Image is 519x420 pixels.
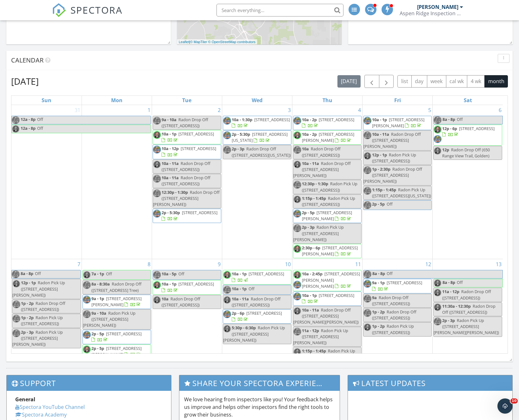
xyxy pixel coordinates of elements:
[232,117,252,122] span: 10a - 1:30p
[433,259,503,401] td: Go to September 13, 2025
[35,271,41,276] span: Off
[52,3,66,17] img: The Best Home Inspection Software - Spectora
[372,201,385,207] span: 2p - 5p
[293,130,362,145] a: 10a - 2p [STREET_ADDRESS][PERSON_NAME]
[37,116,43,122] span: Off
[82,259,152,401] td: Go to September 8, 2025
[83,345,151,359] a: 2p - 5p [STREET_ADDRESS][PERSON_NAME]
[232,310,244,316] span: 2p - 6p
[21,300,65,312] span: Radon Drop Off ([STREET_ADDRESS])
[372,152,387,158] span: 12p - 1p
[152,259,222,401] td: Go to September 9, 2025
[293,181,301,189] img: upsdated_headshot_2.jpg
[21,280,36,285] span: 12p - 1p
[442,147,490,159] span: Radon Drop Off (650 Range View Trail, Golden)
[83,296,91,304] img: upsdated_headshot_2.jpg
[11,56,43,64] span: Calendar
[222,105,292,259] td: Go to September 3, 2025
[434,116,442,124] img: upsdated_headshot_2.jpg
[433,125,502,146] a: 12p - 6p [STREET_ADDRESS]
[434,318,442,325] img: upsdated_headshot_2.jpg
[91,296,142,307] span: [STREET_ADDRESS][PERSON_NAME]
[434,126,442,134] img: screen_shot_20220111_at_2.52.21_pm.png
[293,307,301,315] img: screen_shot_20220111_at_2.52.21_pm.png
[363,187,371,195] img: upsdated_headshot_2.jpg
[146,105,152,115] a: Go to September 1, 2025
[83,271,91,279] img: screen_shot_20220111_at_2.52.21_pm.png
[15,411,67,418] a: Spectora Academy
[12,329,20,337] img: upsdated_headshot_2.jpg
[427,75,446,88] button: week
[284,259,292,269] a: Go to September 10, 2025
[302,117,317,122] span: 10a - 2p
[178,271,184,277] span: Off
[372,166,390,172] span: 1p - 2:30p
[293,146,301,154] img: upsdated_headshot_2.jpg
[146,259,152,269] a: Go to September 8, 2025
[232,296,249,302] span: 10a - 11a
[372,280,385,285] span: 9a - 1p
[434,289,442,297] img: screen_shot_20220111_at_2.52.21_pm.png
[363,117,371,125] img: upsdated_headshot_2.jpg
[434,147,442,155] img: screen_shot_20220111_at_2.52.21_pm.png
[21,315,34,320] span: 1p - 2p
[293,224,301,232] img: upsdated_headshot_2.jpg
[179,40,189,44] a: Leaflet
[467,75,485,88] button: 4 wk
[302,195,326,201] span: 1:15p - 1:45p
[20,270,34,278] span: 8a - 8p
[442,289,459,294] span: 11a - 12p
[11,105,82,259] td: Go to August 31, 2025
[179,375,340,391] h3: Share Your Spectora Experience
[83,295,151,309] a: 9a - 1p [STREET_ADDRESS][PERSON_NAME]
[302,328,319,333] span: 11a - 12p
[162,161,179,166] span: 10a - 11a
[83,331,91,339] img: upsdated_headshot_2.jpg
[293,224,344,242] span: Radon Pick Up ([STREET_ADDRESS][PERSON_NAME])
[363,152,371,160] img: screen_shot_20220111_at_2.52.21_pm.png
[372,131,389,137] span: 10a - 11a
[393,96,402,105] a: Friday
[153,271,161,279] img: upsdated_headshot_2.jpg
[153,130,221,144] a: 10a - 1p [STREET_ADDRESS]
[223,310,231,318] img: upsdated_headshot_2.jpg
[182,210,217,215] span: [STREET_ADDRESS]
[457,116,463,122] span: Off
[292,259,363,401] td: Go to September 11, 2025
[162,131,214,143] a: 10a - 1p [STREET_ADDRESS]
[162,131,176,137] span: 10a - 1p
[178,281,214,287] span: [STREET_ADDRESS]
[232,271,247,277] span: 10a - 1p
[287,105,292,115] a: Go to September 3, 2025
[76,259,82,269] a: Go to September 7, 2025
[249,271,284,277] span: [STREET_ADDRESS]
[11,75,39,88] h2: [DATE]
[293,245,301,253] img: screen_shot_20220111_at_2.52.21_pm.png
[91,331,104,337] span: 2p - 5p
[363,116,432,130] a: 10a - 1p [STREET_ADDRESS][PERSON_NAME]
[232,131,288,143] span: [STREET_ADDRESS][US_STATE]
[12,116,20,124] img: upsdated_headshot_2.jpg
[223,270,291,284] a: 10a - 1p [STREET_ADDRESS]
[91,310,106,316] span: 9a - 10a
[397,75,412,88] button: list
[216,259,222,269] a: Go to September 9, 2025
[91,281,142,293] span: Radon Drop Off ([STREET_ADDRESS] Tree)
[153,210,161,218] img: upsdated_headshot_2.jpg
[348,375,512,391] h3: Latest Updates
[52,9,123,22] a: SPECTORA
[83,330,151,344] a: 2p - 5p [STREET_ADDRESS]
[387,201,393,207] span: Off
[12,315,20,323] img: upsdated_headshot_2.jpg
[459,126,495,131] span: [STREET_ADDRESS]
[411,75,427,88] button: day
[162,271,176,277] span: 10a - 5p
[337,75,361,88] button: [DATE]
[302,146,341,158] span: Radon Drop Off ([STREET_ADDRESS])
[12,280,65,298] span: Radon Pick Up ([STREET_ADDRESS][PERSON_NAME])
[232,310,282,322] a: 2p - 6p [STREET_ADDRESS]
[302,292,317,298] span: 10a - 1p
[302,131,354,143] a: 10a - 2p [STREET_ADDRESS][PERSON_NAME]
[106,271,112,277] span: Off
[152,105,222,259] td: Go to September 2, 2025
